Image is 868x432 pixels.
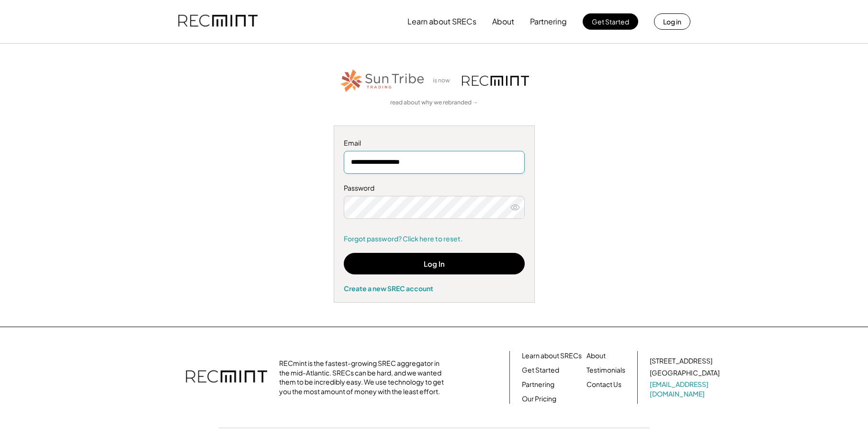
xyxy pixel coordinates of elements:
div: Create a new SREC account [344,284,525,293]
img: recmint-logotype%403x.png [186,361,267,394]
a: Partnering [522,380,554,389]
button: About [492,12,514,31]
button: Get Started [583,13,638,30]
button: Log in [654,13,690,30]
button: Partnering [530,12,567,31]
div: Email [344,138,525,148]
a: Our Pricing [522,394,556,404]
img: recmint-logotype%403x.png [178,5,258,38]
div: [STREET_ADDRESS] [650,356,712,366]
a: Forgot password? Click here to reset. [344,234,525,244]
div: is now [430,77,457,85]
a: Testimonials [586,365,625,375]
a: [EMAIL_ADDRESS][DOMAIN_NAME] [650,380,721,398]
button: Log In [344,253,525,274]
a: Learn about SRECs [522,351,582,361]
img: STT_Horizontal_Logo%2B-%2BColor.png [339,68,426,94]
div: Password [344,183,525,193]
img: recmint-logotype%403x.png [462,76,529,86]
a: Get Started [522,365,559,375]
a: read about why we rebranded → [390,99,478,107]
a: Contact Us [586,380,621,389]
div: RECmint is the fastest-growing SREC aggregator in the mid-Atlantic. SRECs can be hard, and we wan... [279,359,449,396]
div: [GEOGRAPHIC_DATA] [650,368,720,378]
a: About [586,351,606,361]
button: Learn about SRECs [407,12,476,31]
